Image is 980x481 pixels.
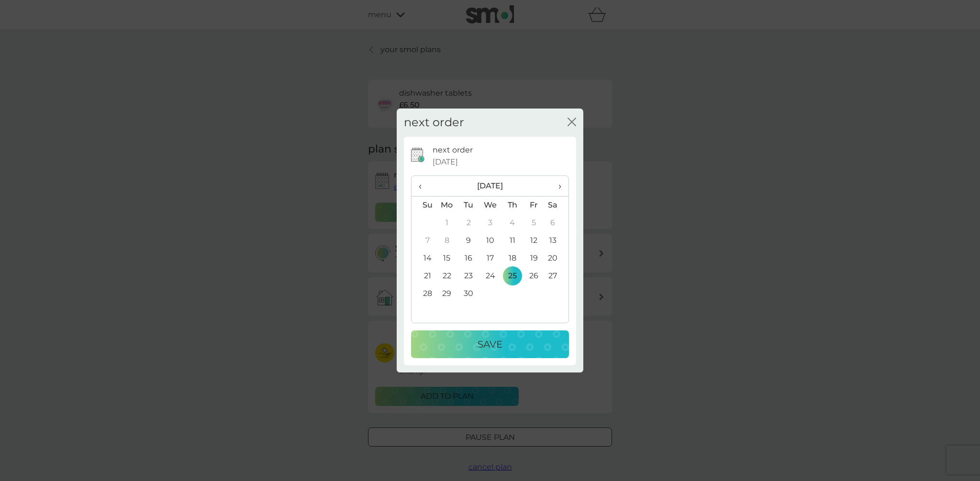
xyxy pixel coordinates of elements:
td: 2 [458,214,479,232]
td: 18 [501,250,523,267]
span: › [552,176,561,196]
td: 24 [479,267,501,285]
h2: next order [404,116,464,130]
td: 9 [458,232,479,250]
th: [DATE] [436,176,545,197]
td: 12 [523,232,545,250]
td: 16 [458,250,479,267]
th: Fr [523,196,545,214]
span: [DATE] [433,156,458,168]
th: Tu [458,196,479,214]
th: Sa [545,196,568,214]
td: 23 [458,267,479,285]
td: 20 [545,250,568,267]
td: 28 [412,285,436,303]
td: 19 [523,250,545,267]
td: 15 [436,250,458,267]
button: Save [411,330,569,358]
td: 8 [436,232,458,250]
td: 26 [523,267,545,285]
td: 13 [545,232,568,250]
th: Su [412,196,436,214]
td: 27 [545,267,568,285]
td: 1 [436,214,458,232]
td: 30 [458,285,479,303]
td: 6 [545,214,568,232]
td: 7 [412,232,436,250]
td: 17 [479,250,501,267]
span: ‹ [419,176,429,196]
p: next order [433,144,473,156]
th: We [479,196,501,214]
button: close [568,118,576,128]
th: Th [501,196,523,214]
td: 10 [479,232,501,250]
th: Mo [436,196,458,214]
td: 4 [501,214,523,232]
td: 22 [436,267,458,285]
td: 14 [412,250,436,267]
td: 3 [479,214,501,232]
p: Save [478,337,502,352]
td: 11 [501,232,523,250]
td: 29 [436,285,458,303]
td: 5 [523,214,545,232]
td: 25 [501,267,523,285]
td: 21 [412,267,436,285]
